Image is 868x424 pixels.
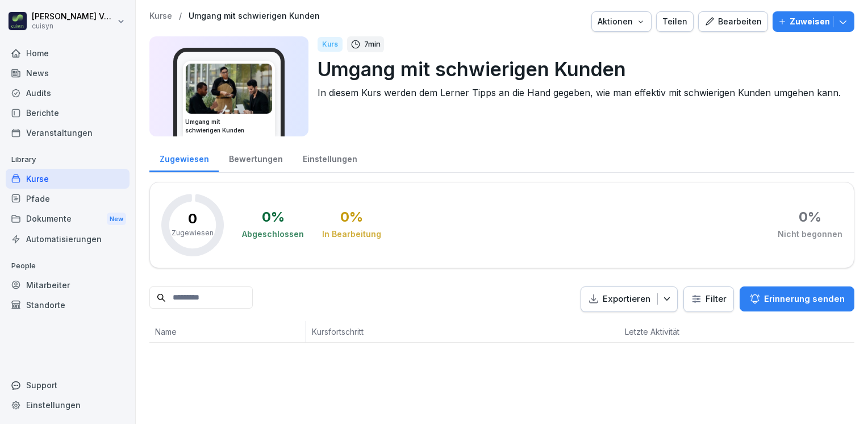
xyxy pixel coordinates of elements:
[790,15,830,28] p: Zuweisen
[656,11,694,32] button: Teilen
[6,43,130,63] a: Home
[684,287,733,311] button: Filter
[6,229,130,249] a: Automatisierungen
[186,64,272,114] img: ibmq16c03v2u1873hyb2ubud.png
[155,326,300,338] p: Name
[188,212,197,226] p: 0
[322,228,381,240] div: In Bearbeitung
[603,293,650,306] p: Exportieren
[32,12,115,22] p: [PERSON_NAME] Völsch
[364,39,381,50] p: 7 min
[189,11,320,21] a: Umgang mit schwierigen Kunden
[598,15,645,28] div: Aktionen
[293,143,367,172] a: Einstellungen
[149,11,172,21] a: Kurse
[149,143,219,172] a: Zugewiesen
[591,11,652,32] button: Aktionen
[6,209,130,230] a: DokumenteNew
[219,143,293,172] a: Bewertungen
[6,209,130,230] div: Dokumente
[179,11,182,21] p: /
[340,210,363,224] div: 0 %
[107,213,126,226] div: New
[704,15,762,28] div: Bearbeiten
[581,286,678,312] button: Exportieren
[6,63,130,83] a: News
[6,123,130,143] a: Veranstaltungen
[778,228,842,240] div: Nicht begonnen
[764,293,845,305] p: Erinnerung senden
[662,15,687,28] div: Teilen
[172,228,214,238] p: Zugewiesen
[6,169,130,189] a: Kurse
[318,86,845,99] p: In diesem Kurs werden dem Lerner Tipps an die Hand gegeben, wie man effektiv mit schwierigen Kund...
[6,189,130,209] a: Pfade
[6,257,130,275] p: People
[318,37,343,52] div: Kurs
[32,22,115,30] p: cuisyn
[6,83,130,103] a: Audits
[6,375,130,395] div: Support
[312,326,496,338] p: Kursfortschritt
[740,286,854,311] button: Erinnerung senden
[6,295,130,315] a: Standorte
[185,118,273,135] h3: Umgang mit schwierigen Kunden
[698,11,768,32] button: Bearbeiten
[6,395,130,415] a: Einstellungen
[773,11,854,32] button: Zuweisen
[6,151,130,169] p: Library
[6,103,130,123] a: Berichte
[625,326,711,338] p: Letzte Aktivität
[691,293,727,305] div: Filter
[318,55,845,84] p: Umgang mit schwierigen Kunden
[799,210,821,224] div: 0 %
[242,228,304,240] div: Abgeschlossen
[262,210,285,224] div: 0 %
[6,275,130,295] a: Mitarbeiter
